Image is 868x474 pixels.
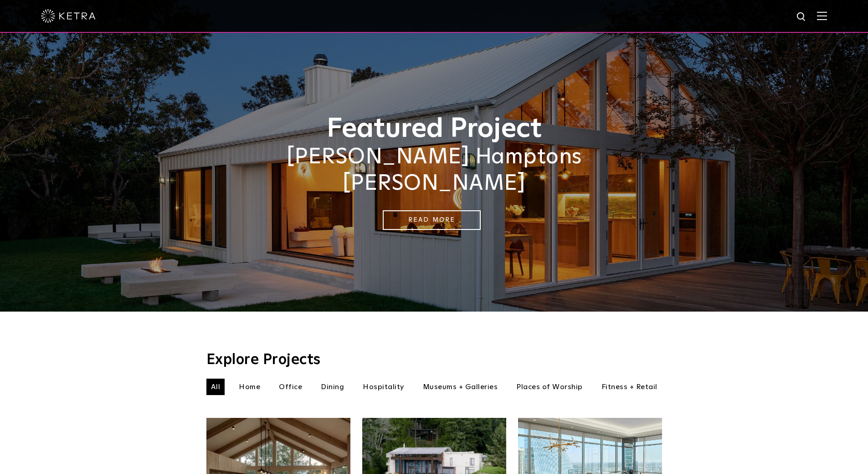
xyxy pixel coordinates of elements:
img: search icon [796,11,807,23]
li: Office [274,379,307,395]
li: Fitness + Retail [597,379,662,395]
img: ketra-logo-2019-white [41,9,96,23]
a: Read More [383,210,481,230]
h1: Featured Project [206,114,662,144]
h2: [PERSON_NAME] Hamptons [PERSON_NAME] [206,144,662,197]
li: Places of Worship [512,379,587,395]
li: Hospitality [358,379,409,395]
li: Museums + Galleries [418,379,503,395]
h3: Explore Projects [206,353,662,367]
li: Home [234,379,265,395]
li: All [206,379,225,395]
img: Hamburger%20Nav.svg [817,11,827,20]
li: Dining [316,379,349,395]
